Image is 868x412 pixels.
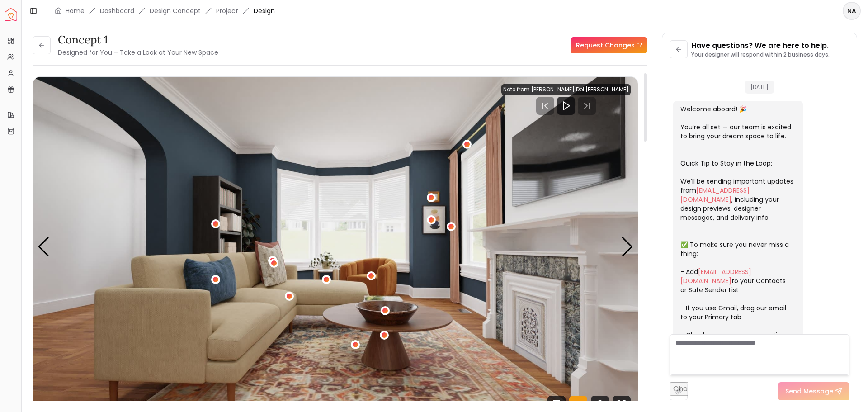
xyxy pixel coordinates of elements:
a: Spacejoy [5,8,17,21]
a: Request Changes [571,37,647,53]
p: Your designer will respond within 2 business days. [691,51,830,58]
svg: Play [561,100,571,111]
a: Dashboard [100,6,134,15]
p: Have questions? We are here to help. [691,40,830,51]
nav: breadcrumb [55,6,275,15]
h3: concept 1 [58,33,218,47]
a: Home [66,6,85,15]
span: [DATE] [745,81,774,94]
button: NA [843,2,861,20]
a: [EMAIL_ADDRESS][DOMAIN_NAME] [680,267,751,285]
span: Design [254,6,275,15]
img: Spacejoy Logo [5,8,17,21]
li: Design Concept [150,6,201,15]
small: Designed for You – Take a Look at Your New Space [58,48,218,57]
div: Next slide [621,237,633,257]
a: Project [216,6,238,15]
a: [EMAIL_ADDRESS][DOMAIN_NAME] [680,186,750,204]
span: NA [844,3,860,19]
div: Previous slide [38,237,50,257]
div: Note from [PERSON_NAME] Del [PERSON_NAME] [501,84,631,95]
